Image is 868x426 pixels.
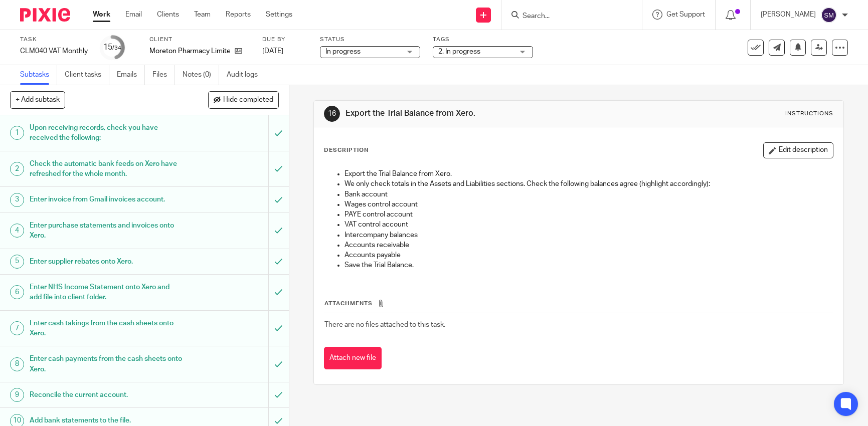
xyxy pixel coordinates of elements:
[262,48,283,55] span: [DATE]
[522,12,612,21] input: Search
[30,120,182,146] h1: Upon receiving records, check you have received the following:
[324,301,373,306] span: Attachments
[10,91,65,108] button: + Add subtask
[20,65,57,85] a: Subtasks
[10,224,24,238] div: 4
[30,280,182,305] h1: Enter NHS Income Statement onto Xero and add file into client folder.
[30,218,182,244] h1: Enter purchase statements and invoices onto Xero.
[324,106,340,122] div: 16
[149,36,250,44] label: Client
[112,45,121,51] small: /34
[344,250,833,260] p: Accounts payable
[344,230,833,240] p: Intercompany balances
[761,10,816,20] p: [PERSON_NAME]
[30,156,182,182] h1: Check the automatic bank feeds on Xero have refreshed for the whole month.
[344,209,833,220] p: PAYE control account
[30,254,182,269] h1: Enter supplier rebates onto Xero.
[125,10,142,20] a: Email
[20,8,70,22] img: Pixie
[324,146,369,154] p: Description
[10,193,24,207] div: 3
[433,36,533,44] label: Tags
[10,357,24,371] div: 8
[324,321,445,328] span: There are no files attached to this task.
[666,11,705,18] span: Get Support
[30,316,182,341] h1: Enter cash takings from the cash sheets onto Xero.
[65,65,109,85] a: Client tasks
[10,162,24,176] div: 2
[117,65,145,85] a: Emails
[10,388,24,402] div: 9
[194,10,211,20] a: Team
[20,36,88,44] label: Task
[10,285,24,299] div: 6
[344,169,833,179] p: Export the Trial Balance from Xero.
[208,91,279,108] button: Hide completed
[344,240,833,250] p: Accounts receivable
[821,7,837,23] img: svg%3E
[763,142,833,158] button: Edit description
[320,36,420,44] label: Status
[324,347,382,369] button: Attach new file
[30,387,182,402] h1: Reconcile the current account.
[20,46,88,56] div: CLM040 VAT Monthly
[157,10,179,20] a: Clients
[223,96,273,104] span: Hide completed
[344,179,833,189] p: We only check totals in the Assets and Liabilities sections. Check the following balances agree (...
[438,48,480,55] span: 2. In progress
[785,110,833,118] div: Instructions
[266,10,292,20] a: Settings
[30,192,182,207] h1: Enter invoice from Gmail invoices account.
[183,65,219,85] a: Notes (0)
[344,199,833,209] p: Wages control account
[262,36,307,44] label: Due by
[10,255,24,269] div: 5
[149,46,230,56] p: Moreton Pharmacy Limited
[30,351,182,377] h1: Enter cash payments from the cash sheets onto Xero.
[10,126,24,140] div: 1
[152,65,175,85] a: Files
[103,42,121,53] div: 15
[344,260,833,270] p: Save the Trial Balance.
[344,220,833,230] p: VAT control account
[226,10,251,20] a: Reports
[93,10,110,20] a: Work
[227,65,265,85] a: Audit logs
[325,48,361,55] span: In progress
[345,108,600,119] h1: Export the Trial Balance from Xero.
[10,321,24,335] div: 7
[344,189,833,199] p: Bank account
